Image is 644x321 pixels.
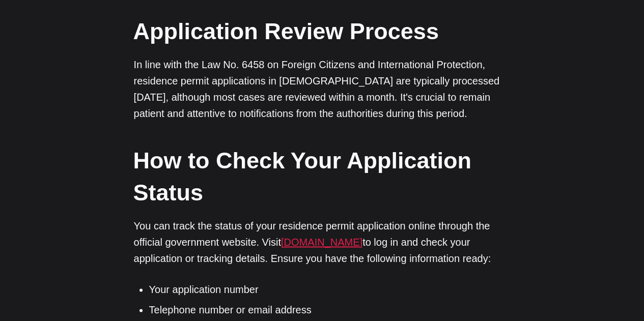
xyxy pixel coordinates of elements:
p: In line with the Law No. 6458 on Foreign Citizens and International Protection, residence permit ... [134,56,511,122]
li: Your application number [149,282,511,297]
h2: Application Review Process [133,15,510,47]
h2: How to Check Your Application Status [133,144,510,209]
li: Telephone number or email address [149,302,511,317]
p: You can track the status of your residence permit application online through the official governm... [134,218,511,267]
a: [DOMAIN_NAME] [281,237,362,248]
